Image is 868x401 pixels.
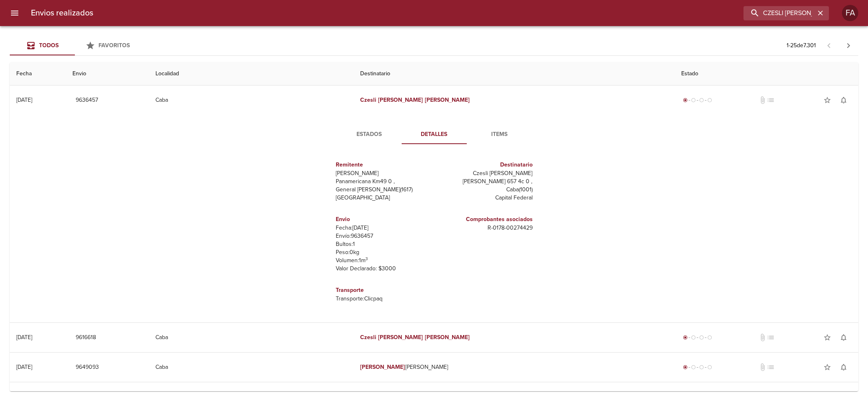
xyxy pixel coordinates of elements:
[336,256,431,265] p: Volumen: 1 m
[767,333,775,342] span: No tiene pedido asociado
[823,333,831,342] span: star_border
[72,330,99,345] button: 9616618
[72,93,101,108] button: 9636457
[16,96,32,103] div: [DATE]
[336,232,431,240] p: Envío: 9636457
[767,96,775,104] span: No tiene pedido asociado
[437,224,533,232] p: R - 0178 - 00274429
[840,363,848,371] span: notifications_none
[336,224,431,232] p: Fecha: [DATE]
[437,194,533,202] p: Capital Federal
[336,186,431,194] p: General [PERSON_NAME] ( 1617 )
[16,364,32,370] div: [DATE]
[819,329,835,346] button: Agregar a favoritos
[681,96,714,104] div: Generado
[683,365,688,370] span: radio_button_checked
[16,334,32,341] div: [DATE]
[691,98,696,103] span: radio_button_unchecked
[378,96,423,103] em: [PERSON_NAME]
[681,363,714,371] div: Generado
[425,334,470,341] em: [PERSON_NAME]
[336,248,431,256] p: Peso: 0 kg
[360,334,376,341] em: Czesli
[819,359,835,375] button: Agregar a favoritos
[76,333,96,343] span: 9616618
[691,365,696,370] span: radio_button_unchecked
[840,333,848,342] span: notifications_none
[72,360,102,375] button: 9649093
[149,62,354,85] th: Localidad
[681,333,714,342] div: Generado
[437,215,533,224] h6: Comprobantes asociados
[336,295,431,303] p: Transporte: Clicpaq
[691,335,696,340] span: radio_button_unchecked
[819,92,835,108] button: Agregar a favoritos
[835,359,852,375] button: Activar notificaciones
[437,169,533,177] p: Czesli [PERSON_NAME]
[759,333,767,342] span: No tiene documentos adjuntos
[149,353,354,382] td: Caba
[839,36,858,55] span: Pagina siguiente
[10,36,140,55] div: Tabs Envios
[378,334,423,341] em: [PERSON_NAME]
[707,335,712,340] span: radio_button_unchecked
[336,194,431,202] p: [GEOGRAPHIC_DATA]
[699,98,704,103] span: radio_button_unchecked
[699,365,704,370] span: radio_button_unchecked
[699,335,704,340] span: radio_button_unchecked
[336,240,431,248] p: Bultos: 1
[759,96,767,104] span: No tiene documentos adjuntos
[149,323,354,352] td: Caba
[707,365,712,370] span: radio_button_unchecked
[365,256,368,261] sup: 3
[336,169,431,177] p: [PERSON_NAME]
[835,92,852,108] button: Activar notificaciones
[840,96,848,104] span: notifications_none
[842,5,858,21] div: FA
[437,186,533,194] p: Caba ( 1001 )
[31,7,93,20] h6: Envios realizados
[425,96,470,103] em: [PERSON_NAME]
[76,95,98,105] span: 9636457
[76,362,99,373] span: 9649093
[823,96,831,104] span: star_border
[743,6,815,20] input: buscar
[39,42,59,49] span: Todos
[360,364,405,370] em: [PERSON_NAME]
[787,42,816,50] p: 1 - 25 de 7.301
[675,62,858,85] th: Estado
[336,177,431,186] p: Panamericana Km49 0 ,
[336,160,431,169] h6: Remitente
[835,329,852,346] button: Activar notificaciones
[336,265,431,273] p: Valor Declarado: $ 3000
[66,62,149,85] th: Envio
[823,363,831,371] span: star_border
[5,3,24,23] button: menu
[336,215,431,224] h6: Envio
[707,98,712,103] span: radio_button_unchecked
[407,129,462,140] span: Detalles
[819,41,839,49] span: Pagina anterior
[759,363,767,371] span: No tiene documentos adjuntos
[437,160,533,169] h6: Destinatario
[683,335,688,340] span: radio_button_checked
[767,363,775,371] span: No tiene pedido asociado
[341,129,397,140] span: Estados
[472,129,527,140] span: Items
[336,286,431,295] h6: Transporte
[437,177,533,186] p: [PERSON_NAME] 657 4c 0 ,
[683,98,688,103] span: radio_button_checked
[360,96,376,103] em: Czesli
[354,62,675,85] th: Destinatario
[10,62,66,85] th: Fecha
[149,85,354,115] td: Caba
[98,42,130,49] span: Favoritos
[354,353,675,382] td: [PERSON_NAME]
[337,125,532,144] div: Tabs detalle de guia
